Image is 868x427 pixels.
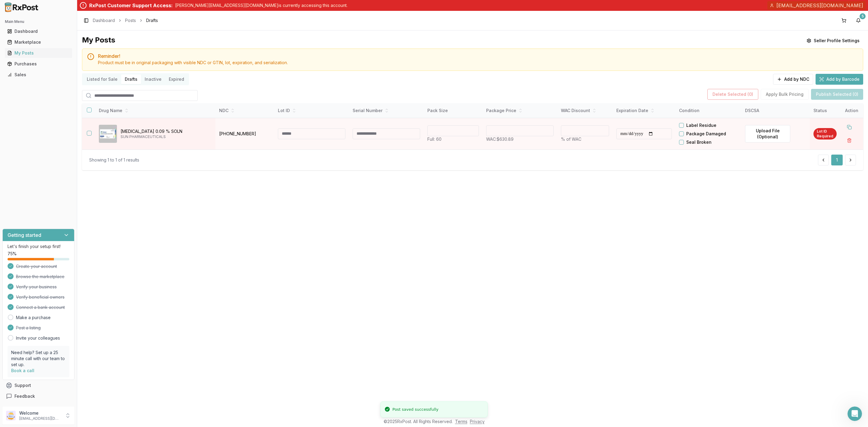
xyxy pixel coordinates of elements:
span: % of WAC [561,137,581,142]
a: Make a purchase [16,315,51,321]
p: [EMAIL_ADDRESS][DOMAIN_NAME] [19,416,61,421]
span: Post a listing [16,325,41,331]
div: Serial Number [353,108,420,114]
span: Create your account [16,263,57,269]
iframe: Intercom live chat [848,407,862,421]
a: Purchases [5,58,72,69]
div: Showing 1 to 1 of 1 results [89,157,139,163]
div: RxPost Customer Support Access: [89,2,173,9]
p: Let's finish your setup first! [8,243,69,250]
button: 5 [854,16,863,25]
a: Posts [125,17,136,24]
button: Duplicate [844,122,855,133]
p: [MEDICAL_DATA] 0.09 % SOLN [121,128,211,134]
div: 5 [860,13,866,19]
a: My Posts [5,48,72,58]
nav: breadcrumb [93,17,158,24]
label: Upload File (Optional) [745,125,790,143]
button: Dashboard [2,27,74,36]
p: SUN PHARMACEUTICALS [121,134,211,139]
p: Need help? Set up a 25 minute call with our team to set up. [11,350,66,368]
button: Add by Barcode [816,74,863,85]
span: 75 % [8,251,17,257]
span: Drafts [146,17,158,24]
button: Support [2,380,74,391]
label: Seal Broken [686,139,712,145]
h5: Reminder! [98,54,858,58]
a: Sales [5,69,72,80]
div: Expiration Date [616,108,672,114]
div: Marketplace [7,39,70,45]
p: [PERSON_NAME][EMAIL_ADDRESS][DOMAIN_NAME] is currently accessing this account. [175,2,348,8]
button: Listed for Sale [83,74,121,84]
th: DSCSA [741,103,810,118]
h2: Main Menu [5,19,72,24]
div: Drug Name [99,108,211,114]
button: Purchases [2,59,74,69]
h3: Getting started [8,231,41,239]
span: Verify beneficial owners [16,294,64,300]
div: Package Price [486,108,554,114]
th: Pack Size [424,103,483,118]
p: [PHONE_NUMBER] [219,131,271,137]
img: User avatar [6,411,16,420]
div: Product must be in original packaging with visible NDC or GTIN, lot, expiration, and serialization. [98,60,858,66]
img: Cequa 0.09 % SOLN [99,125,117,143]
a: Terms [455,419,467,424]
span: Connect a bank account [16,304,65,310]
a: Book a call [11,368,34,373]
button: Delete [844,135,855,146]
button: 1 [831,155,843,165]
p: Welcome [19,410,61,416]
span: Browse the marketplace [16,274,64,280]
button: Feedback [2,391,74,402]
img: RxPost Logo [2,2,41,12]
span: Full: 60 [427,137,442,142]
span: WAC: $630.89 [486,137,514,142]
button: Add by NDC [773,74,813,85]
th: Action [840,103,863,118]
div: Post saved successfully [392,407,439,413]
div: Sales [7,72,70,78]
a: Privacy [470,419,485,424]
th: Status [810,103,840,118]
div: Lot ID Required [813,128,837,140]
div: My Posts [82,35,115,46]
button: Sales [2,70,74,80]
div: Lot ID [278,108,345,114]
div: My Posts [7,50,70,56]
button: Inactive [141,74,165,84]
span: Verify your business [16,284,57,290]
button: Seller Profile Settings [803,35,863,46]
label: Label Residue [686,122,716,128]
a: Dashboard [5,26,72,37]
div: NDC [219,108,271,114]
div: WAC Discount [561,108,609,114]
span: [EMAIL_ADDRESS][DOMAIN_NAME] [776,2,863,9]
th: Condition [675,103,741,118]
button: Expired [165,74,188,84]
a: Invite your colleagues [16,335,60,341]
a: Marketplace [5,37,72,48]
div: Purchases [7,61,70,67]
span: Feedback [14,393,35,399]
a: Dashboard [93,17,115,24]
button: Marketplace [2,37,74,47]
label: Package Damaged [686,131,726,137]
button: My Posts [2,48,74,58]
div: Dashboard [7,28,70,34]
button: Drafts [121,74,141,84]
